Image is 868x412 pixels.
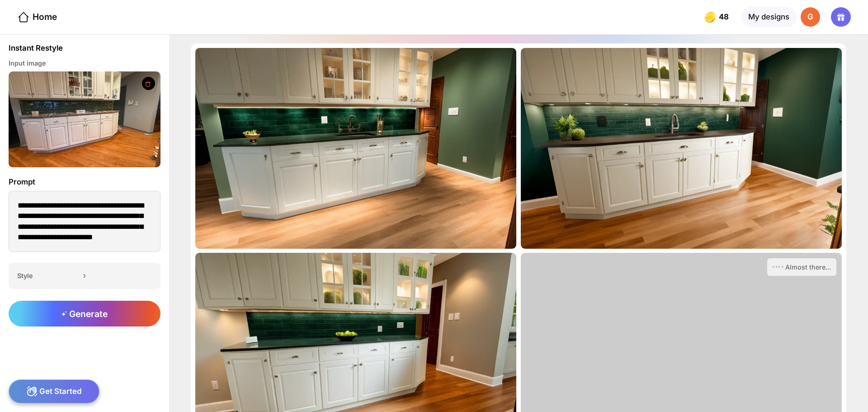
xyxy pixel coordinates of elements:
[61,308,108,319] span: Generate
[9,43,63,53] div: Instant Restyle
[719,13,731,21] span: 48
[9,176,160,188] div: Prompt
[17,272,79,279] div: Style
[9,59,160,67] div: Input image
[741,7,797,27] div: My designs
[801,7,820,27] div: G
[9,379,99,403] div: Get Started
[17,11,57,24] div: Home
